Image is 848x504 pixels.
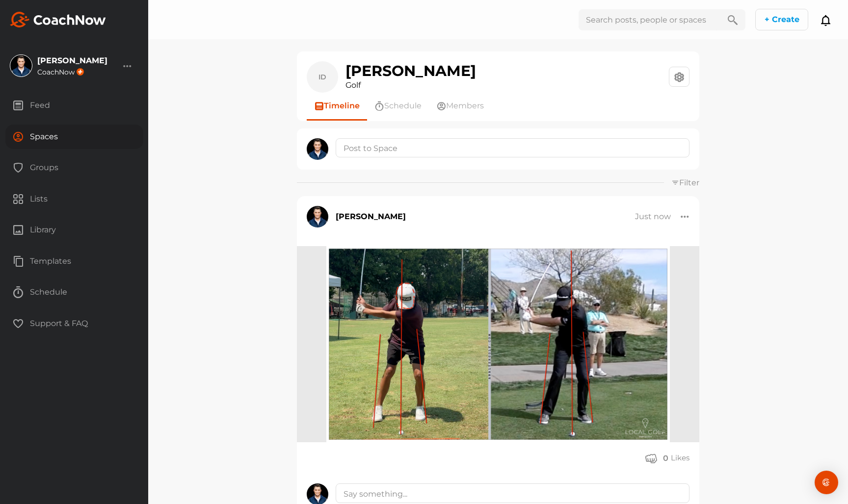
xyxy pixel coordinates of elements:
a: Templates [5,249,143,280]
div: Support & FAQ [5,311,143,336]
button: + Create [755,9,808,30]
div: Open Intercom Messenger [815,471,838,494]
button: 0 [645,452,668,464]
a: Feed [5,93,143,125]
div: Golf [345,79,476,91]
a: Members [429,93,491,119]
div: ID [312,66,333,88]
span: Timeline [324,100,360,112]
div: Just now [635,212,671,222]
a: Groups [5,155,143,187]
a: Support & FAQ [5,311,143,343]
a: Library [5,218,143,249]
div: Templates [5,249,143,274]
div: CoachNow [37,68,107,76]
div: Library [5,218,143,242]
div: Groups [5,155,143,180]
span: Schedule [384,100,422,112]
a: Filter [671,178,699,187]
input: Search posts, people or spaces [579,9,720,30]
span: Members [446,100,484,112]
img: img.jpg [326,246,669,442]
img: square_61176ded1c3cbb258afc0b82ad839363.jpg [307,206,328,227]
a: Lists [5,187,143,218]
div: 0 [663,453,668,463]
img: svg+xml;base64,PHN2ZyB3aWR0aD0iMTk2IiBoZWlnaHQ9IjMyIiB2aWV3Qm94PSIwIDAgMTk2IDMyIiBmaWxsPSJub25lIi... [10,12,106,27]
a: Timeline [307,93,367,119]
img: square_61176ded1c3cbb258afc0b82ad839363.jpg [307,138,328,160]
div: Likes [671,453,689,464]
img: square_61176ded1c3cbb258afc0b82ad839363.jpg [10,55,32,76]
h1: [PERSON_NAME] [345,63,476,79]
div: Feed [5,93,143,118]
div: [PERSON_NAME] [37,57,107,65]
div: Schedule [5,280,143,304]
div: Spaces [5,125,143,149]
div: Lists [5,187,143,211]
div: [PERSON_NAME] [336,211,406,223]
a: Spaces [5,125,143,156]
